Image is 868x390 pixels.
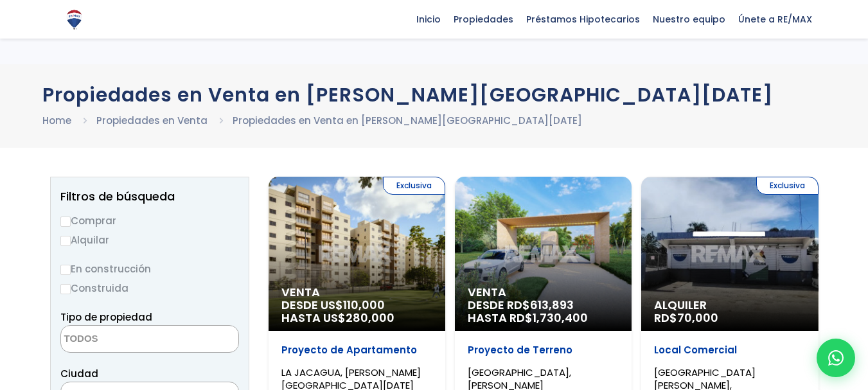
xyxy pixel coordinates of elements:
span: Nuestro equipo [646,10,732,29]
span: Exclusiva [383,177,445,195]
a: Propiedades en Venta [96,114,208,127]
span: Tipo de propiedad [60,310,152,324]
span: Únete a RE/MAX [732,10,819,29]
span: 70,000 [677,310,718,326]
input: Construida [60,284,71,294]
p: Proyecto de Apartamento [281,344,432,357]
p: Proyecto de Terreno [468,344,619,357]
span: RD$ [654,310,718,326]
span: Préstamos Hipotecarios [520,10,646,29]
img: Logo de REMAX [63,8,85,31]
span: 280,000 [346,310,394,326]
span: Inicio [410,10,447,29]
textarea: Search [61,326,186,353]
span: Ciudad [60,367,98,380]
label: Comprar [60,213,239,229]
input: En construcción [60,265,71,275]
span: 613,893 [530,297,574,313]
a: Home [42,114,71,127]
span: 1,730,400 [533,310,588,326]
span: HASTA US$ [281,312,432,324]
input: Comprar [60,217,71,227]
h1: Propiedades en Venta en [PERSON_NAME][GEOGRAPHIC_DATA][DATE] [42,84,826,106]
span: Propiedades [447,10,520,29]
li: Propiedades en Venta en [PERSON_NAME][GEOGRAPHIC_DATA][DATE] [233,112,582,129]
span: Venta [281,286,432,299]
span: DESDE RD$ [468,299,619,324]
span: Alquiler [654,299,805,312]
label: En construcción [60,261,239,277]
label: Alquilar [60,232,239,248]
span: Venta [468,286,619,299]
span: DESDE US$ [281,299,432,324]
label: Construida [60,280,239,296]
input: Alquilar [60,236,71,246]
span: 110,000 [343,297,385,313]
span: HASTA RD$ [468,312,619,324]
p: Local Comercial [654,344,805,357]
span: Exclusiva [756,177,819,195]
h2: Filtros de búsqueda [60,190,239,203]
